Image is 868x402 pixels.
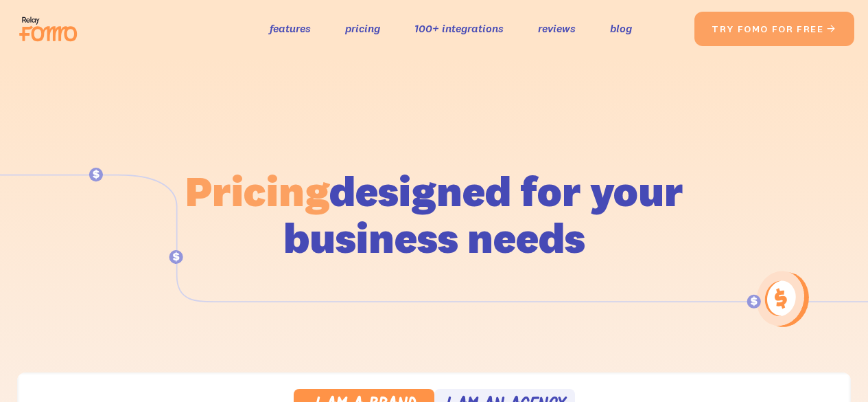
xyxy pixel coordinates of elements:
h1: designed for your business needs [185,168,684,261]
a: features [270,19,311,38]
a: blog [610,19,632,38]
span: Pricing [185,164,329,217]
span:  [826,23,837,35]
a: reviews [538,19,576,38]
a: try fomo for free [694,12,854,46]
a: 100+ integrations [414,19,504,38]
a: pricing [345,19,380,38]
